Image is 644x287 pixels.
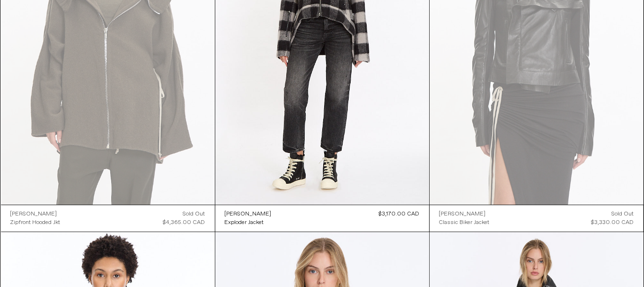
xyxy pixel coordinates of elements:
div: Sold out [612,210,634,218]
div: Sold out [183,210,205,218]
div: [PERSON_NAME] [10,210,57,218]
div: $4,365.00 CAD [163,218,205,227]
div: $3,170.00 CAD [379,210,420,218]
div: $3,330.00 CAD [591,218,634,227]
a: [PERSON_NAME] [439,210,490,218]
a: [PERSON_NAME] [225,210,272,218]
a: Exploder Jacket [225,218,272,227]
a: Classic Biker Jacket [439,218,490,227]
div: [PERSON_NAME] [225,210,272,218]
div: Zipfront Hooded Jkt [10,219,61,227]
div: Exploder Jacket [225,219,264,227]
div: Classic Biker Jacket [439,219,490,227]
div: [PERSON_NAME] [439,210,486,218]
a: [PERSON_NAME] [10,210,61,218]
a: Zipfront Hooded Jkt [10,218,61,227]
